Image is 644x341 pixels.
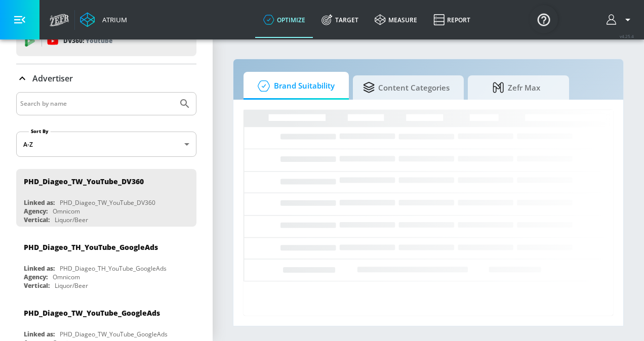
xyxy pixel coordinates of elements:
[20,97,174,110] input: Search by name
[60,264,167,273] div: PHD_Diageo_TH_YouTube_GoogleAds
[16,169,196,227] div: PHD_Diageo_TW_YouTube_DV360Linked as:PHD_Diageo_TW_YouTube_DV360Agency:OmnicomVertical:Liquor/Beer
[53,273,80,281] div: Omnicom
[60,330,168,338] div: PHD_Diageo_TW_YouTube_GoogleAds
[313,2,367,38] a: Target
[53,207,80,216] div: Omnicom
[24,273,48,281] div: Agency:
[24,216,50,224] div: Vertical:
[254,74,335,98] span: Brand Suitability
[16,235,196,292] div: PHD_Diageo_TH_YouTube_GoogleAdsLinked as:PHD_Diageo_TH_YouTube_GoogleAdsAgency:OmnicomVertical:Li...
[86,35,112,46] p: Youtube
[24,242,158,252] div: PHD_Diageo_TH_YouTube_GoogleAds
[363,75,450,100] span: Content Categories
[478,75,555,100] span: Zefr Max
[98,15,127,24] div: Atrium
[24,198,55,207] div: Linked as:
[24,264,55,273] div: Linked as:
[367,2,425,38] a: measure
[55,281,88,290] div: Liquor/Beer
[24,177,144,186] div: PHD_Diageo_TW_YouTube_DV360
[63,35,112,47] p: DV360:
[24,330,55,338] div: Linked as:
[620,33,634,39] span: v 4.25.4
[16,26,196,56] div: DV360: Youtube
[55,216,88,224] div: Liquor/Beer
[32,73,73,84] p: Advertiser
[80,12,127,27] a: Atrium
[24,281,50,290] div: Vertical:
[24,207,48,216] div: Agency:
[16,132,196,157] div: A-Z
[255,2,313,38] a: optimize
[425,2,478,38] a: Report
[16,64,196,93] div: Advertiser
[24,308,160,318] div: PHD_Diageo_TW_YouTube_GoogleAds
[29,128,51,135] label: Sort By
[530,5,558,33] button: Open Resource Center
[60,198,155,207] div: PHD_Diageo_TW_YouTube_DV360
